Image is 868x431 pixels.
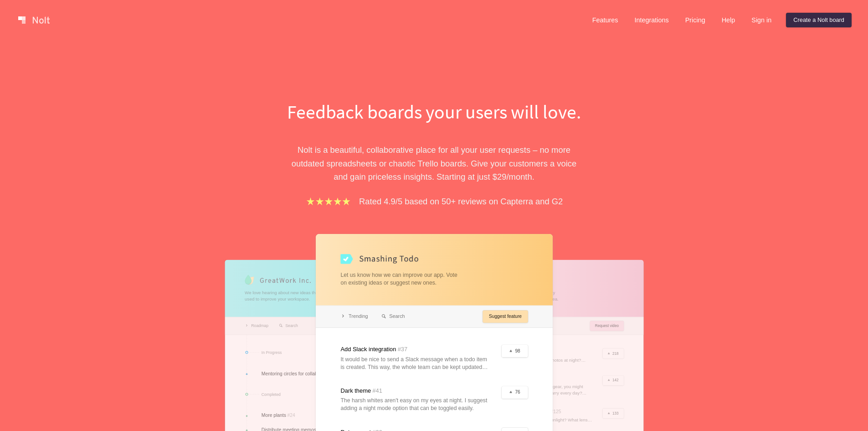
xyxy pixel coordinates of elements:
[627,13,676,27] a: Integrations
[786,13,852,27] a: Create a Nolt board
[714,13,743,27] a: Help
[359,195,563,208] p: Rated 4.9/5 based on 50+ reviews on Capterra and G2
[585,13,626,27] a: Features
[744,13,779,27] a: Sign in
[305,196,352,207] img: stars.b067e34983.png
[277,143,591,183] p: Nolt is a beautiful, collaborative place for all your user requests – no more outdated spreadshee...
[277,99,591,125] h1: Feedback boards your users will love.
[678,13,713,27] a: Pricing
